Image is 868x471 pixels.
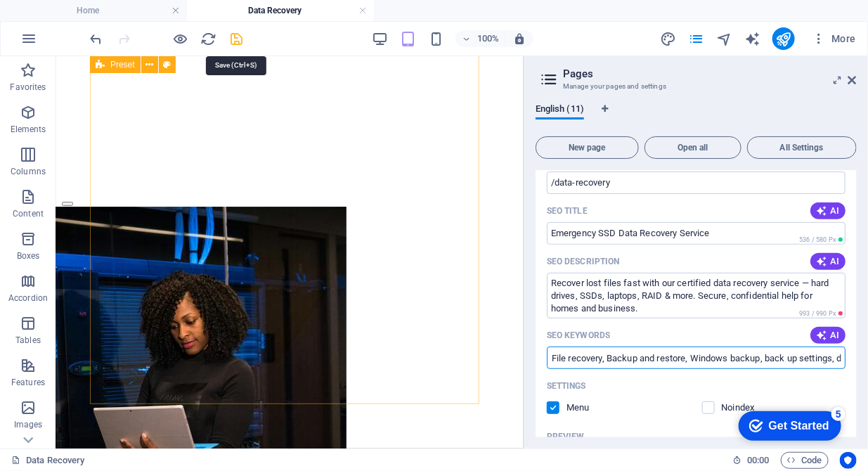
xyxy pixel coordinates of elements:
span: 00 00 [747,452,769,469]
span: : [757,455,759,465]
button: publish [772,27,795,50]
i: Pages (Ctrl+Alt+S) [688,31,704,47]
span: More [812,32,856,46]
button: save [228,30,245,47]
p: Preview [547,431,585,442]
button: reload [200,30,217,47]
h3: Manage your pages and settings [563,80,829,93]
p: Images [14,419,43,430]
span: AI [816,330,840,341]
button: 100% [455,30,505,47]
span: AI [816,205,840,217]
button: navigator [716,30,733,47]
div: Language Tabs [536,104,857,131]
p: Favorites [10,82,46,93]
button: pages [688,30,705,47]
span: All Settings [753,143,850,152]
i: Navigator [716,31,732,47]
span: 536 / 580 Px [799,236,836,243]
span: New page [542,143,633,152]
h2: Pages [563,67,857,80]
label: The text in search results and social media [547,256,620,267]
p: Columns [11,166,46,177]
i: Publish [775,31,791,47]
button: Code [781,452,829,469]
textarea: The text in search results and social media [547,273,846,318]
button: New page [536,136,639,159]
button: AI [810,202,846,219]
button: More [806,27,862,50]
button: design [660,30,677,47]
span: Calculated pixel length in search results [796,235,846,245]
p: Boxes [17,250,40,262]
button: AI [810,253,846,270]
button: text_generator [744,30,761,47]
span: Preset [110,60,135,69]
p: Features [11,377,45,388]
span: Code [787,452,822,469]
button: AI [810,327,846,344]
input: Data Recovery [547,222,846,245]
div: 5 [104,3,118,17]
button: All Settings [747,136,857,159]
button: Click here to leave preview mode and continue editing [172,30,189,47]
h4: Data Recovery [187,3,374,18]
p: SEO Title [547,205,588,217]
h6: Session time [732,452,770,469]
button: Open all [644,136,741,159]
i: On resize automatically adjust zoom level to fit chosen device. [513,32,526,45]
p: SEO Keywords [547,330,610,341]
p: Accordion [8,292,48,304]
i: Design (Ctrl+Alt+Y) [660,31,676,47]
span: AI [816,256,840,267]
p: SEO Description [547,256,620,267]
p: Content [13,208,44,219]
a: Click to cancel selection. Double-click to open Pages [11,452,84,469]
button: Usercentrics [840,452,857,469]
span: Open all [651,143,735,152]
div: Get Started 5 items remaining, 0% complete [11,7,114,37]
i: Undo: Change pages (Ctrl+Z) [89,31,105,47]
p: Settings [547,380,586,392]
p: Noindex [722,401,767,414]
p: Elements [11,124,46,135]
i: Reload page [201,31,217,47]
i: AI Writer [744,31,760,47]
span: 993 / 990 Px [799,310,836,317]
h6: 100% [477,30,499,47]
p: Tables [15,335,41,346]
button: undo [88,30,105,47]
input: Last part of the URL for this page [547,172,846,194]
div: Get Started [41,15,102,28]
p: Define if you want this page to be shown in auto-generated navigation. [566,401,612,414]
span: English (11) [536,101,584,120]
